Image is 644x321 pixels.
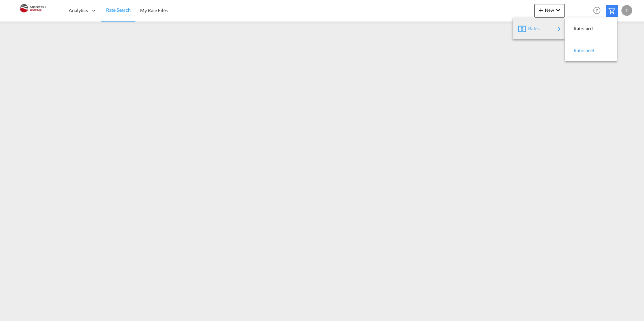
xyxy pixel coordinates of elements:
[528,22,536,35] span: Rates
[570,20,612,37] div: Ratecard
[555,25,563,33] md-icon: icon-chevron-right
[574,44,581,57] span: Ratesheet
[570,42,612,59] div: Ratesheet
[574,22,581,35] span: Ratecard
